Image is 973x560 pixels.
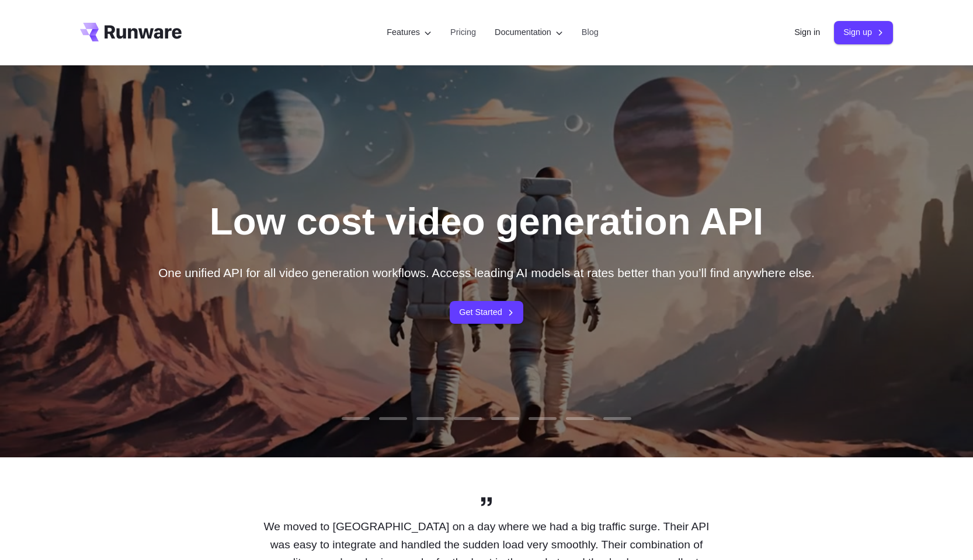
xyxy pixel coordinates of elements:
[450,26,476,39] a: Pricing
[495,26,563,39] label: Documentation
[582,26,599,39] a: Blog
[80,23,182,41] a: Go to /
[450,301,523,324] a: Get Started
[834,21,893,44] a: Sign up
[387,26,432,39] label: Features
[210,199,763,244] h1: Low cost video generation API
[794,26,820,39] a: Sign in
[158,263,815,282] p: One unified API for all video generation workflows. Access leading AI models at rates better than...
